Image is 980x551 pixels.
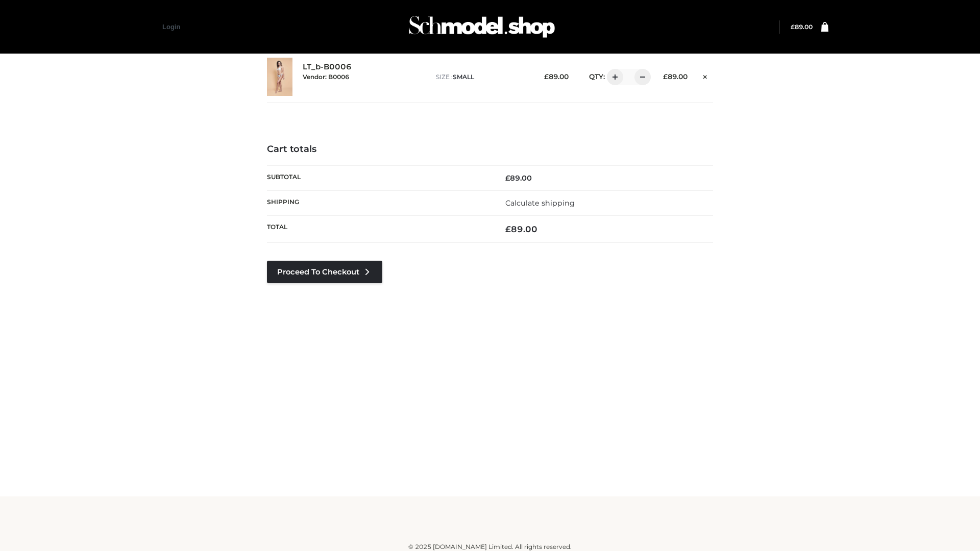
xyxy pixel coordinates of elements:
bdi: 89.00 [544,72,569,81]
span: £ [791,23,795,31]
span: £ [505,224,511,234]
h4: Cart totals [267,144,713,155]
th: Total [267,216,490,243]
div: QTY: [579,69,647,85]
bdi: 89.00 [505,224,537,234]
a: Calculate shipping [505,198,575,208]
span: £ [505,173,510,183]
a: £89.00 [791,23,813,31]
div: LT_b-B0006 [303,62,426,91]
a: Remove this item [698,69,713,82]
span: £ [544,72,549,81]
span: SMALL [453,73,474,81]
a: Proceed to Checkout [267,261,382,283]
a: Login [162,23,180,31]
bdi: 89.00 [663,72,688,81]
th: Subtotal [267,165,490,190]
small: Vendor: B0006 [303,73,349,81]
bdi: 89.00 [505,173,532,183]
bdi: 89.00 [791,23,813,31]
th: Shipping [267,190,490,215]
p: size : [436,72,528,82]
img: Schmodel Admin 964 [405,7,558,47]
span: £ [663,72,668,81]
